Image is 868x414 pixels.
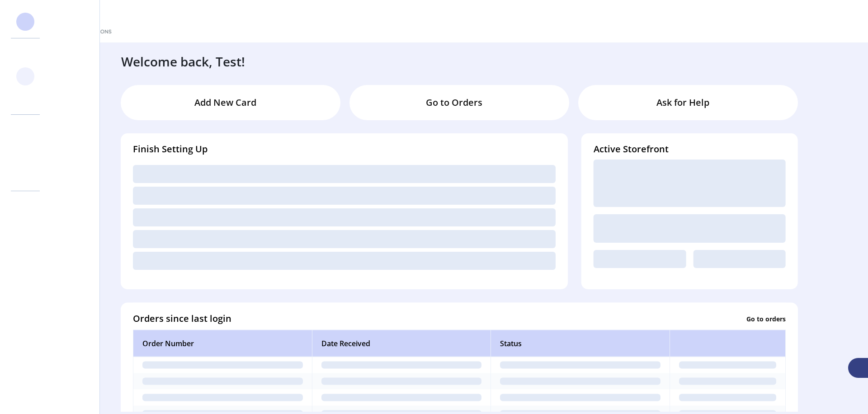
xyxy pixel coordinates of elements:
[795,14,810,28] button: menu
[133,312,231,325] h4: Orders since last login
[312,330,491,357] th: Date Received
[426,96,482,109] p: Go to Orders
[656,96,709,109] p: Ask for Help
[133,142,556,156] h4: Finish Setting Up
[194,96,256,109] p: Add New Card
[121,52,245,71] h3: Welcome back, Test!
[827,14,841,28] button: Publisher Panel
[491,330,670,357] th: Status
[746,314,786,323] p: Go to orders
[594,142,786,156] h4: Active Storefront
[133,330,312,357] th: Order Number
